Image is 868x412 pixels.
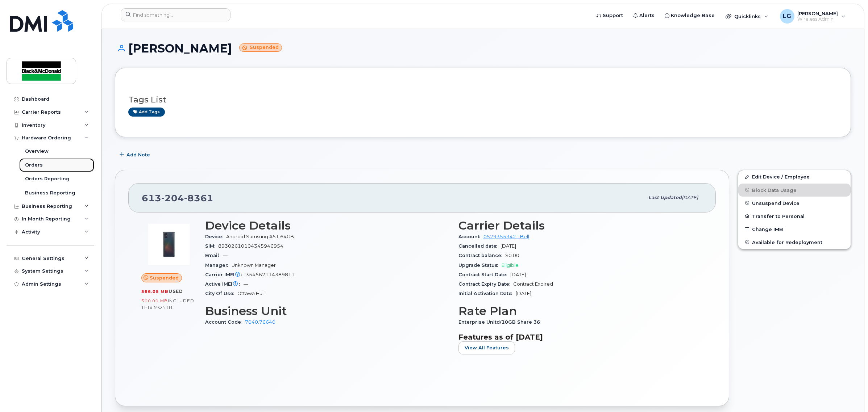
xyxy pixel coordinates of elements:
[752,200,800,206] span: Unsuspend Device
[205,253,223,258] span: Email
[483,234,529,239] a: 0529355342 - Bell
[738,210,851,223] button: Transfer to Personal
[126,151,150,158] span: Add Note
[738,197,851,210] button: Unsuspend Device
[205,281,244,287] span: Active IMEI
[184,193,213,203] span: 8361
[738,236,851,249] button: Available for Redeployment
[142,193,213,203] span: 613
[239,43,282,52] small: Suspended
[458,291,516,296] span: Initial Activation Date
[458,319,544,325] span: Enterprise Unltd/10GB Share 36
[223,253,228,258] span: —
[752,239,822,245] span: Available for Redeployment
[458,243,501,249] span: Cancelled date
[205,304,450,318] h3: Business Unit
[150,274,179,281] span: Suspended
[501,243,516,249] span: [DATE]
[738,223,851,236] button: Change IMEI
[161,193,184,203] span: 204
[128,95,838,104] h3: Tags List
[205,219,450,232] h3: Device Details
[205,262,232,268] span: Manager
[205,243,218,249] span: SIM
[682,195,698,200] span: [DATE]
[141,298,194,310] span: included this month
[205,234,226,239] span: Device
[115,148,156,161] button: Add Note
[147,223,191,266] img: image20231002-3703462-1ews4ez.jpeg
[505,253,519,258] span: $0.00
[458,304,703,318] h3: Rate Plan
[458,219,703,232] h3: Carrier Details
[244,281,248,287] span: —
[458,333,703,341] h3: Features as of [DATE]
[510,272,526,277] span: [DATE]
[237,291,265,296] span: Ottawa Hull
[458,281,513,287] span: Contract Expiry Date
[458,272,510,277] span: Contract Start Date
[458,262,502,268] span: Upgrade Status
[205,272,246,277] span: Carrier IMEI
[205,319,245,325] span: Account Code
[513,281,553,287] span: Contract Expired
[458,253,505,258] span: Contract balance
[246,272,295,277] span: 354562114389811
[245,319,275,325] a: 7040.76640
[128,108,165,117] a: Add tags
[738,170,851,183] a: Edit Device / Employee
[226,234,294,239] span: Android Samsung A51 64GB
[169,289,183,294] span: used
[115,42,851,55] h1: [PERSON_NAME]
[141,289,169,294] span: 566.05 MB
[502,262,519,268] span: Eligible
[205,291,237,296] span: City Of Use
[465,344,509,351] span: View All Features
[218,243,283,249] span: 89302610104345946954
[141,298,168,303] span: 500.00 MB
[738,184,851,197] button: Block Data Usage
[516,291,531,296] span: [DATE]
[458,341,515,354] button: View All Features
[232,262,276,268] span: Unknown Manager
[648,195,682,200] span: Last updated
[458,234,483,239] span: Account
